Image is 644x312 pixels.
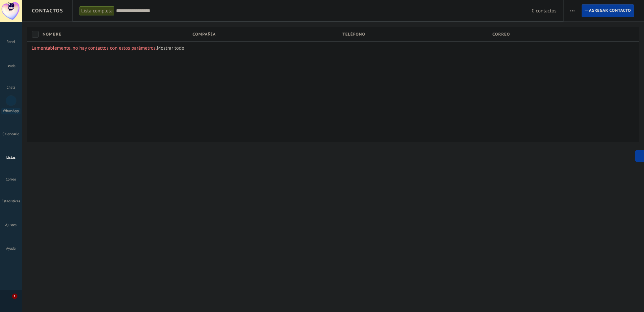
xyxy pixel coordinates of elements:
[1,247,21,251] div: Ayuda
[532,8,556,14] span: 0 contactos
[193,31,216,38] span: Compañía
[157,45,184,51] a: Mostrar todo
[582,4,634,17] a: Agregar contacto
[1,177,21,182] div: Correo
[1,156,21,160] div: Listas
[568,4,577,17] button: Más
[1,64,21,68] div: Leads
[1,199,21,204] div: Estadísticas
[492,31,510,38] span: Correo
[1,108,20,114] div: WhatsApp
[32,45,634,51] p: Lamentablemente, no hay contactos con estos parámetros.
[1,223,21,227] div: Ajustes
[43,31,61,38] span: Nombre
[1,132,21,137] div: Calendario
[12,294,17,299] span: 1
[32,8,63,14] span: Contactos
[1,86,21,90] div: Chats
[79,6,114,16] div: Lista completa
[589,5,631,17] span: Agregar contacto
[1,40,21,44] div: Panel
[342,31,365,38] span: Teléfono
